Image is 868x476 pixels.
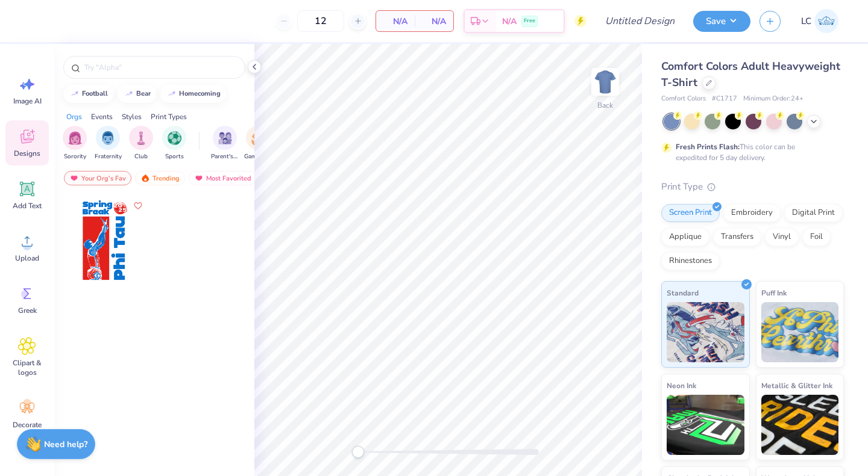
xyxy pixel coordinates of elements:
[179,90,221,97] div: homecoming
[743,94,804,104] span: Minimum Order: 24 +
[218,131,232,145] img: Parent's Weekend Image
[211,152,239,161] span: Parent's Weekend
[165,152,184,161] span: Sports
[194,174,204,182] img: most_fav.gif
[784,204,843,222] div: Digital Print
[134,152,148,161] span: Club
[63,126,87,161] div: filter for Sorority
[83,61,237,73] input: Try "Alpha"
[122,111,142,122] div: Styles
[134,131,148,145] img: Club Image
[135,171,185,185] div: Trending
[297,10,344,32] input: – –
[802,228,831,246] div: Foil
[661,252,720,270] div: Rhinestones
[593,70,617,94] img: Back
[712,94,737,104] span: # C1717
[596,9,684,33] input: Untitled Design
[136,90,151,97] div: bear
[129,126,153,161] div: filter for Club
[761,379,832,392] span: Metallic & Glitter Ink
[661,228,709,246] div: Applique
[723,204,781,222] div: Embroidery
[13,201,42,211] span: Add Text
[211,126,239,161] button: filter button
[597,100,613,111] div: Back
[693,11,750,32] button: Save
[95,126,122,161] div: filter for Fraternity
[66,111,82,122] div: Orgs
[95,126,122,161] button: filter button
[160,85,226,103] button: homecoming
[796,9,844,33] a: LC
[70,90,80,97] img: trend_line.gif
[69,174,79,182] img: most_fav.gif
[189,171,257,185] div: Most Favorited
[101,131,115,145] img: Fraternity Image
[129,126,153,161] button: filter button
[140,174,150,182] img: trending.gif
[82,90,108,97] div: football
[352,446,364,458] div: Accessibility label
[63,85,113,103] button: football
[251,131,265,145] img: Game Day Image
[814,9,838,33] img: Lucy Coughlon
[63,126,87,161] button: filter button
[661,59,840,90] span: Comfort Colors Adult Heavyweight T-Shirt
[661,180,844,194] div: Print Type
[18,306,37,315] span: Greek
[44,439,87,450] strong: Need help?
[667,379,696,392] span: Neon Ink
[13,96,42,106] span: Image AI
[168,131,181,145] img: Sports Image
[765,228,799,246] div: Vinyl
[167,90,177,97] img: trend_line.gif
[7,358,47,377] span: Clipart & logos
[422,15,446,28] span: N/A
[667,286,699,299] span: Standard
[91,111,113,122] div: Events
[14,149,40,158] span: Designs
[502,15,517,28] span: N/A
[713,228,761,246] div: Transfers
[661,94,706,104] span: Comfort Colors
[95,152,122,161] span: Fraternity
[64,171,131,185] div: Your Org's Fav
[667,302,744,362] img: Standard
[15,253,39,263] span: Upload
[244,126,272,161] button: filter button
[383,15,407,28] span: N/A
[676,141,824,163] div: This color can be expedited for 5 day delivery.
[131,199,145,213] button: Like
[667,395,744,455] img: Neon Ink
[244,126,272,161] div: filter for Game Day
[13,420,42,430] span: Decorate
[524,17,535,25] span: Free
[761,286,787,299] span: Puff Ink
[162,126,186,161] button: filter button
[118,85,156,103] button: bear
[244,152,272,161] span: Game Day
[676,142,740,152] strong: Fresh Prints Flash:
[761,302,839,362] img: Puff Ink
[801,14,811,28] span: LC
[68,131,82,145] img: Sorority Image
[661,204,720,222] div: Screen Print
[211,126,239,161] div: filter for Parent's Weekend
[761,395,839,455] img: Metallic & Glitter Ink
[162,126,186,161] div: filter for Sports
[151,111,187,122] div: Print Types
[124,90,134,97] img: trend_line.gif
[64,152,86,161] span: Sorority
